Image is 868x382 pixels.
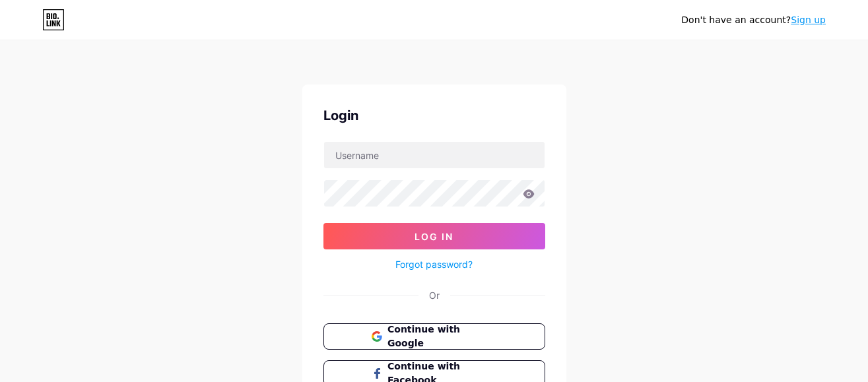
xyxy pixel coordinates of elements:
[324,142,545,168] input: Username
[323,223,545,249] button: Log In
[387,323,496,350] span: Continue with Google
[323,106,545,125] div: Login
[681,13,826,27] div: Don't have an account?
[791,15,826,25] a: Sign up
[429,288,440,302] div: Or
[415,231,453,242] span: Log In
[323,323,545,350] button: Continue with Google
[395,257,473,271] a: Forgot password?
